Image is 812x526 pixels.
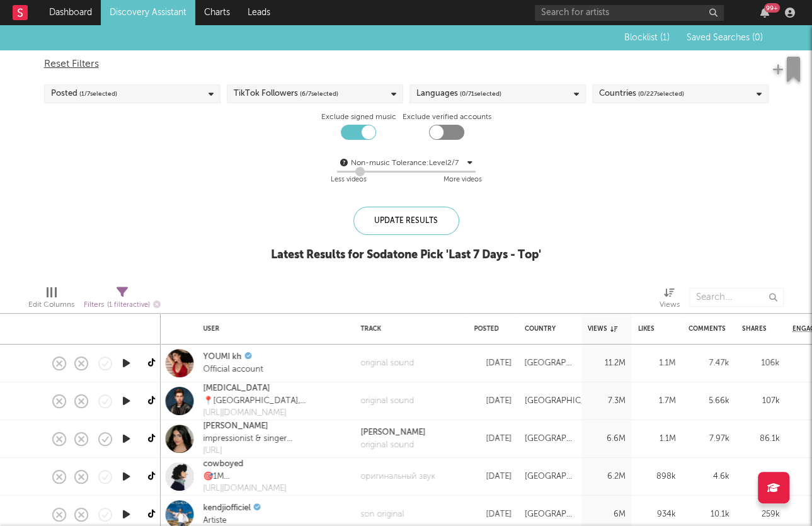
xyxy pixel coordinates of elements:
div: 106k [742,356,780,371]
div: 934k [638,507,676,522]
div: Comments [689,325,726,333]
div: 📍[GEOGRAPHIC_DATA], [GEOGRAPHIC_DATA] ✉️: [EMAIL_ADDRESS][DOMAIN_NAME] 💰Support the Dream | CashA... [203,395,348,408]
div: [GEOGRAPHIC_DATA] [525,469,575,484]
a: son original [361,508,404,521]
div: Filters [84,297,161,313]
a: cowboyed [203,458,244,471]
div: Views [588,325,617,333]
div: Track [361,325,455,333]
span: ( 1 filter active) [107,302,150,309]
div: 10.1k [689,507,729,522]
div: [DATE] [474,507,512,522]
a: [MEDICAL_DATA] [203,382,270,395]
div: Languages [416,86,501,101]
span: ( 1 ) [660,33,670,42]
div: Filters(1 filter active) [84,282,161,318]
a: [PERSON_NAME] [203,420,268,433]
div: 11.2M [588,356,626,371]
div: Shares [742,325,767,333]
button: Saved Searches (0) [683,33,763,43]
div: User [203,325,342,333]
div: 6M [588,507,626,522]
div: 898k [638,469,676,484]
a: original sound [361,439,426,452]
div: Edit Columns [28,297,74,312]
div: TikTok Followers [234,86,338,101]
span: Saved Searches [687,33,763,42]
a: [URL][DOMAIN_NAME] [203,483,287,495]
div: Non-music Tolerance: Level 2 / 7 [351,156,464,171]
div: 4.6k [689,469,729,484]
div: [GEOGRAPHIC_DATA] [525,507,575,522]
div: Reset Filters [44,57,769,72]
label: Exclude verified accounts [403,110,491,125]
input: Search for artists [535,5,724,21]
div: Views [660,297,680,312]
div: 6.6M [588,432,626,447]
span: ( 0 / 71 selected) [460,86,501,101]
input: Search... [689,288,784,307]
a: [URL] [203,445,348,457]
div: 20.3k [742,469,780,484]
span: ( 0 ) [752,33,763,42]
a: kendjiofficiel [203,502,251,515]
a: [PERSON_NAME] [361,426,426,439]
div: 7.97k [689,432,729,447]
div: Posted [474,325,506,333]
span: Blocklist [624,33,670,42]
button: 99+ [760,8,769,18]
div: 7.3M [588,394,626,409]
div: 86.1k [742,432,780,447]
div: 99 + [764,3,780,13]
div: [GEOGRAPHIC_DATA] [525,394,610,409]
a: оригинальный звук [361,471,435,483]
div: Edit Columns [28,282,74,318]
div: 6.2M [588,469,626,484]
span: ( 1 / 7 selected) [79,86,117,101]
div: Views [660,282,680,318]
div: Countries [599,86,684,101]
div: 1.1M [638,356,676,371]
div: 1.7M [638,394,676,409]
span: ( 6 / 7 selected) [300,86,338,101]
div: [DATE] [474,394,512,409]
div: [DATE] [474,469,512,484]
div: More videos [443,173,482,188]
div: Update Results [353,207,459,235]
div: 5.66k [689,394,729,409]
div: 7.47k [689,356,729,371]
a: original sound [361,357,415,370]
div: [GEOGRAPHIC_DATA] [525,356,575,371]
div: Likes [638,325,657,333]
div: 1.1M [638,432,676,447]
div: 107k [742,394,780,409]
a: original sound [361,395,415,408]
div: impressionist & singer insta: ryniakando 📧: [EMAIL_ADDRESS][DOMAIN_NAME] [203,433,348,445]
div: 🎯1M DM FOR PROMO Instagram 👇 [203,471,287,483]
div: Less videos [331,173,367,188]
label: Exclude signed music [321,110,396,125]
div: Official account [203,363,263,376]
div: 259k [742,507,780,522]
div: [GEOGRAPHIC_DATA] [525,432,575,447]
div: Latest Results for Sodatone Pick ' Last 7 Days - Top ' [271,248,541,263]
span: ( 0 / 227 selected) [638,86,684,101]
div: [DATE] [474,356,512,371]
div: [DATE] [474,432,512,447]
div: Posted [51,86,117,101]
a: YOUMI kh [203,351,242,363]
a: [URL][DOMAIN_NAME] [203,407,348,420]
div: Country [525,325,569,333]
